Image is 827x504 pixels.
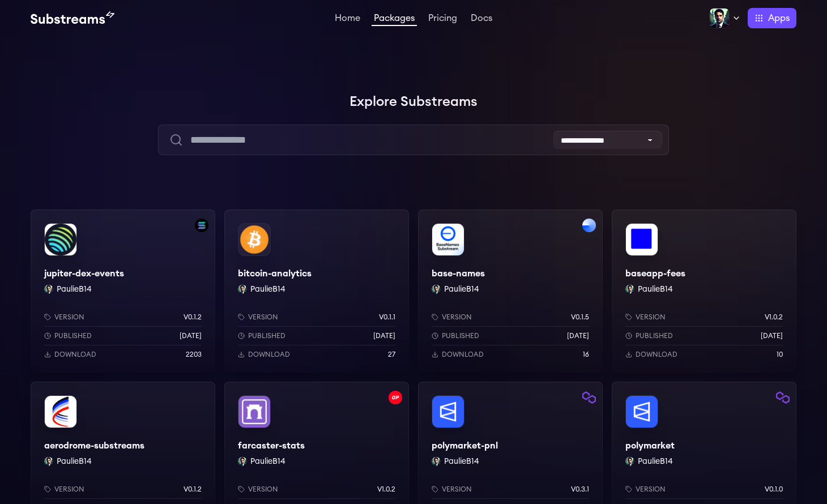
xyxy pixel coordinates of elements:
p: v0.1.5 [571,313,589,322]
img: Filter by optimism network [389,391,402,404]
p: [DATE] [567,331,589,340]
p: [DATE] [180,331,202,340]
h1: Explore Substreams [31,91,796,113]
button: PaulieB14 [638,284,673,295]
p: Version [54,485,84,494]
p: Published [442,331,479,340]
p: Download [248,350,290,359]
p: 16 [583,350,589,359]
p: v1.0.2 [377,485,395,494]
a: Docs [468,14,495,25]
p: v0.3.1 [571,485,589,494]
p: Download [442,350,484,359]
p: 10 [777,350,783,359]
p: Version [248,485,278,494]
p: v0.1.2 [184,313,202,322]
a: Pricing [426,14,459,25]
p: 27 [388,350,395,359]
p: Download [54,350,96,359]
p: Version [636,313,666,322]
p: Version [248,313,278,322]
a: Filter by solana networkjupiter-dex-eventsjupiter-dex-eventsPaulieB14 PaulieB14Versionv0.1.2Publi... [31,210,215,373]
p: v0.1.0 [765,485,783,494]
p: Version [442,313,472,322]
span: Apps [768,11,790,25]
button: PaulieB14 [250,284,285,295]
p: v0.1.2 [184,485,202,494]
img: Filter by solana network [195,219,208,232]
img: Filter by polygon network [776,391,790,404]
a: Home [332,14,363,25]
p: Version [54,313,84,322]
a: Filter by base networkbase-namesbase-namesPaulieB14 PaulieB14Versionv0.1.5Published[DATE]Download16 [418,210,603,373]
img: Filter by base network [582,219,596,232]
a: Packages [372,14,417,26]
p: Published [248,331,285,340]
p: Version [442,485,472,494]
p: [DATE] [373,331,395,340]
p: Version [636,485,666,494]
button: PaulieB14 [444,284,479,295]
p: Published [636,331,673,340]
img: Substream's logo [31,11,114,25]
a: bitcoin-analyticsbitcoin-analyticsPaulieB14 PaulieB14Versionv0.1.1Published[DATE]Download27 [224,210,409,373]
button: PaulieB14 [444,456,479,467]
p: Download [636,350,677,359]
button: PaulieB14 [57,284,92,295]
a: baseapp-feesbaseapp-feesPaulieB14 PaulieB14Versionv1.0.2Published[DATE]Download10 [612,210,796,373]
button: PaulieB14 [250,456,285,467]
button: PaulieB14 [638,456,673,467]
p: v1.0.2 [765,313,783,322]
p: v0.1.1 [379,313,395,322]
p: 2203 [186,350,202,359]
p: Published [54,331,92,340]
img: Profile [709,8,730,28]
p: [DATE] [761,331,783,340]
img: Filter by polygon network [582,391,596,404]
button: PaulieB14 [57,456,92,467]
